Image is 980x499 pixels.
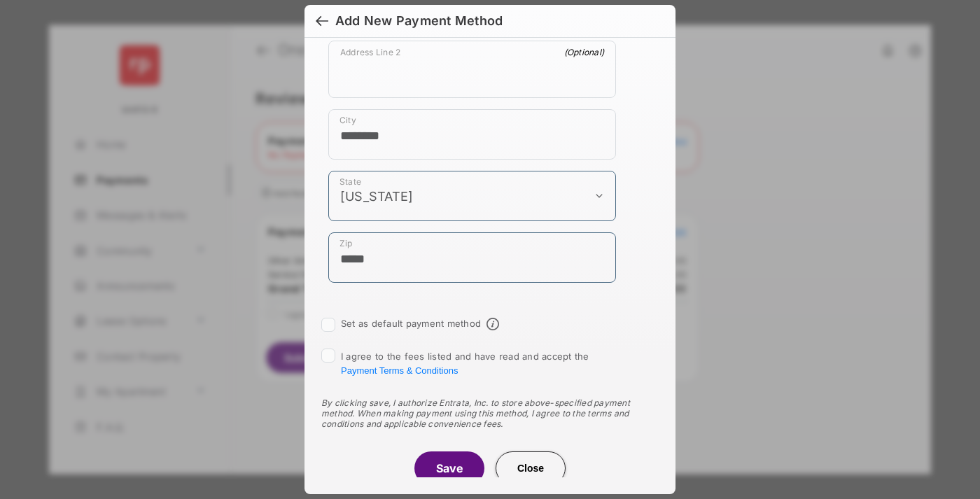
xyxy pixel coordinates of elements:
button: Close [496,451,566,485]
div: payment_method_screening[postal_addresses][postalCode] [328,232,616,283]
div: payment_method_screening[postal_addresses][locality] [328,109,616,160]
div: By clicking save, I authorize Entrata, Inc. to store above-specified payment method. When making ... [321,398,659,429]
div: payment_method_screening[postal_addresses][addressLine2] [328,41,616,98]
span: I agree to the fees listed and have read and accept the [341,351,589,376]
label: Set as default payment method [341,318,481,329]
button: Save [414,451,484,485]
div: payment_method_screening[postal_addresses][administrativeArea] [328,171,616,221]
div: Add New Payment Method [335,13,503,29]
span: Default payment method info [486,318,499,330]
button: I agree to the fees listed and have read and accept the [341,365,458,376]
